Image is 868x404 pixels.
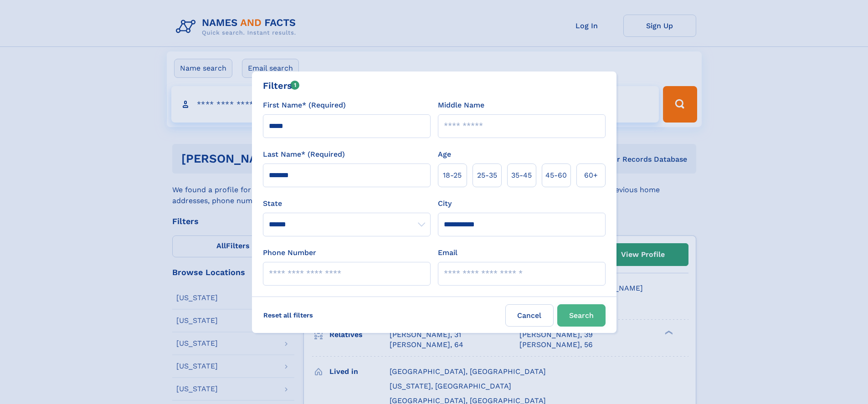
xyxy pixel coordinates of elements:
[438,198,452,209] label: City
[263,149,345,160] label: Last Name* (Required)
[557,304,606,327] button: Search
[438,100,484,111] label: Middle Name
[257,304,319,326] label: Reset all filters
[263,247,316,258] label: Phone Number
[505,304,554,327] label: Cancel
[263,198,431,209] label: State
[263,100,346,111] label: First Name* (Required)
[511,170,532,181] span: 35‑45
[438,149,451,160] label: Age
[443,170,462,181] span: 18‑25
[438,247,457,258] label: Email
[263,79,300,92] div: Filters
[545,170,567,181] span: 45‑60
[584,170,598,181] span: 60+
[477,170,497,181] span: 25‑35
